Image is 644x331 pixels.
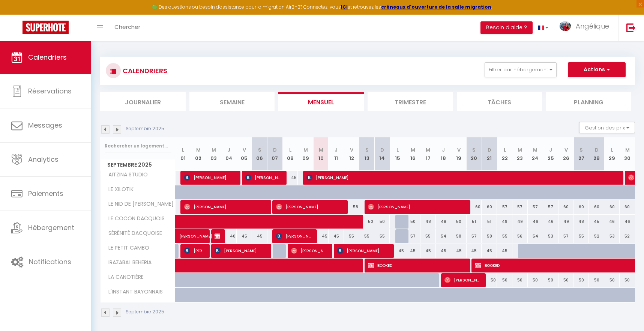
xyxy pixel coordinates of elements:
div: 50 [573,273,589,287]
abbr: M [518,146,522,153]
span: [PERSON_NAME] [245,170,281,185]
span: Hébergement [28,223,74,232]
span: [PERSON_NAME] [444,273,480,287]
a: Chercher [109,15,146,41]
abbr: M [625,146,630,153]
p: Septembre 2025 [126,308,164,316]
div: 50 [558,273,574,287]
div: 45 [451,244,467,258]
div: 45 [420,244,436,258]
span: Notifications [29,257,71,266]
div: 45 [390,244,405,258]
div: 45 [237,229,252,243]
abbr: L [611,146,613,153]
div: 53 [604,229,620,243]
div: 50 [497,273,512,287]
th: 17 [420,137,436,171]
span: [PERSON_NAME] [215,229,220,243]
span: Messages [28,120,62,130]
button: Besoin d'aide ? [480,21,533,34]
span: L'INSTANT BAYONNAIS [102,288,165,296]
div: 57 [497,200,512,214]
abbr: J [442,146,445,153]
abbr: V [243,146,246,153]
div: 46 [620,215,635,229]
img: logout [626,23,636,32]
a: ICI [341,4,348,10]
div: 58 [451,229,467,243]
th: 20 [467,137,482,171]
div: 60 [467,200,482,214]
a: [PERSON_NAME] [176,229,191,244]
div: 60 [604,200,620,214]
th: 11 [329,137,344,171]
th: 06 [252,137,267,171]
div: 50 [620,273,635,287]
div: 45 [313,229,329,243]
div: 58 [482,229,497,243]
th: 22 [497,137,512,171]
div: 49 [497,215,512,229]
abbr: M [426,146,430,153]
span: AITZINA STUDIO [102,171,150,179]
div: 49 [558,215,574,229]
div: 55 [420,229,436,243]
a: créneaux d'ouverture de la salle migration [381,4,491,10]
span: [PERSON_NAME] [184,200,266,214]
abbr: D [273,146,277,153]
abbr: V [457,146,461,153]
div: 45 [589,215,604,229]
abbr: J [227,146,230,153]
span: [PERSON_NAME] [PERSON_NAME] [276,229,312,243]
div: 49 [512,215,528,229]
div: 51 [482,215,497,229]
div: 60 [573,200,589,214]
th: 10 [313,137,329,171]
abbr: D [595,146,599,153]
th: 09 [298,137,313,171]
div: 56 [512,229,528,243]
span: [PERSON_NAME] [276,200,343,214]
div: 46 [543,215,558,229]
span: Calendriers [28,53,67,62]
abbr: L [504,146,506,153]
a: ... Angélique [554,15,618,41]
abbr: M [196,146,201,153]
div: 54 [528,229,543,243]
span: IRAZABAL BEHERIA [102,259,153,267]
span: LE PETIT CAMBO [102,244,151,252]
div: 51 [467,215,482,229]
div: 55 [344,229,359,243]
th: 05 [237,137,252,171]
div: 40 [221,229,237,243]
li: Planning [546,92,631,111]
div: 53 [543,229,558,243]
abbr: V [350,146,353,153]
div: 45 [252,229,267,243]
span: [PERSON_NAME] [184,170,236,185]
span: [PERSON_NAME] [306,170,619,185]
th: 27 [573,137,589,171]
div: 45 [405,244,420,258]
th: 14 [374,137,390,171]
abbr: L [289,146,291,153]
div: 48 [573,215,589,229]
abbr: M [303,146,308,153]
span: LE COCON DACQUOIS [102,215,167,223]
span: LE NID DE [PERSON_NAME] [102,200,176,208]
abbr: L [396,146,399,153]
th: 30 [620,137,635,171]
div: 50 [405,215,420,229]
abbr: L [182,146,184,153]
div: 60 [482,200,497,214]
input: Rechercher un logement... [105,139,171,153]
span: [PERSON_NAME] [368,200,465,214]
span: Paiements [28,189,63,198]
th: 02 [191,137,206,171]
div: 50 [589,273,604,287]
span: LE XILOTIK [102,185,135,194]
th: 26 [558,137,574,171]
div: 55 [359,229,375,243]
